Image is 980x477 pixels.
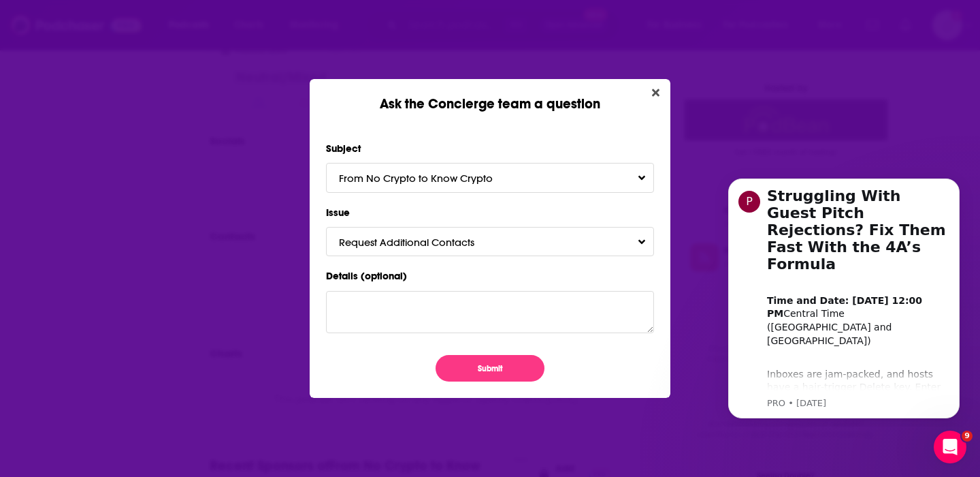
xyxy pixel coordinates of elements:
span: From No Crypto to Know Crypto [339,172,520,185]
button: Close [647,84,665,102]
div: Inboxes are jam‑packed, and hosts have a hair‑trigger Delete key. Enter the 4A’s Formula—Actionab... [59,188,242,375]
label: Subject [326,140,654,157]
iframe: Intercom live chat [934,431,966,463]
p: Message from PRO, sent 7w ago [59,231,242,243]
label: Details (optional) [326,267,654,285]
label: Issue [326,204,654,221]
span: 9 [962,431,973,442]
iframe: Intercom notifications message [708,166,980,427]
button: From No Crypto to Know CryptoToggle Pronoun Dropdown [326,163,654,192]
span: Request Additional Contacts [339,236,502,249]
div: Ask the Concierge team a question [310,79,670,112]
button: Request Additional ContactsToggle Pronoun Dropdown [326,227,654,256]
button: Submit [436,355,544,382]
